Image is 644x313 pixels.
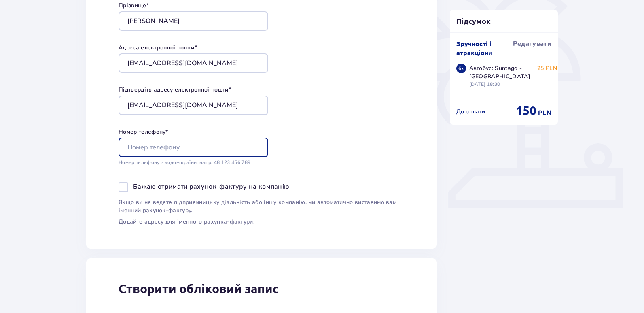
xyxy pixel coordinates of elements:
span: 150 [516,103,536,118]
label: Підтвердіть адресу електронної пошти * [119,86,231,94]
p: Створити обліковий запис [119,281,279,296]
p: Підсумок [450,16,558,26]
span: PLN [538,109,551,117]
a: Додайте адресу для іменного рахунка-фактури. [119,218,254,226]
p: [DATE] 18:30 [469,81,500,88]
p: Якщо ви не ведете підприємницьку діяльність або іншу компанію, ми автоматично виставимо вам іменн... [119,198,405,215]
input: Підтвердіть адресу електронної пошти [119,96,268,115]
label: Прізвище * [119,2,149,10]
label: Адреса електронної пошти * [119,44,197,52]
span: Редагувати [513,39,551,48]
p: Бажаю отримати рахунок-фактуру на компанію [133,182,289,191]
p: Зручності і атракціони [456,39,513,57]
div: 6 x [456,64,466,73]
p: Автобус: Suntago - [GEOGRAPHIC_DATA] [469,64,530,81]
input: Прізвище [119,11,268,31]
label: Номер телефону * [119,128,168,136]
p: До оплати : [456,108,487,116]
p: 25 PLN [537,64,557,72]
input: Адреса електронної пошти [119,53,268,73]
input: Номер телефону [119,138,268,157]
p: Номер телефону з кодом країни, напр. 48 ​123 ​456 ​789 [119,159,268,166]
